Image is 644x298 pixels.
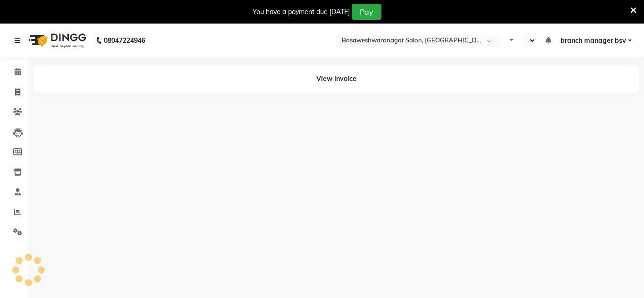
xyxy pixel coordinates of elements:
img: logo [24,27,89,54]
div: View Invoice [33,64,639,93]
button: Pay [352,4,381,20]
span: branch manager bsv [561,36,626,46]
b: 08047224946 [104,27,145,54]
div: You have a payment due [DATE] [253,7,350,17]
